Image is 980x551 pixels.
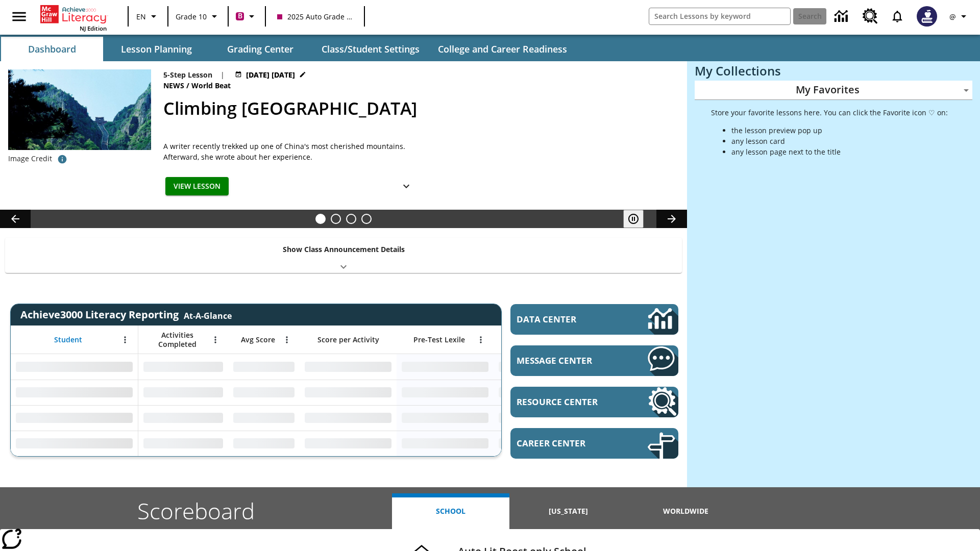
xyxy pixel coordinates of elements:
span: / [186,81,189,90]
span: 2025 Auto Grade 10 [277,11,353,22]
button: Grading Center [209,37,311,61]
span: [DATE] [DATE] [246,69,295,80]
button: School [392,493,509,529]
p: Show Class Announcement Details [283,244,405,255]
a: Data Center [828,3,856,31]
div: Pause [623,210,654,228]
span: @ [949,11,956,22]
button: Dashboard [1,37,103,61]
div: No Data, [138,380,228,405]
span: Grade 10 [176,11,207,22]
span: NJ Edition [80,24,107,32]
a: Data Center [510,304,678,335]
span: | [220,69,225,80]
button: Select a new avatar [911,3,943,30]
span: Student [54,335,82,344]
a: Notifications [884,3,911,30]
img: Avatar [917,6,937,27]
div: No Data, [494,405,591,431]
div: No Data, [494,354,591,380]
button: Show Details [396,177,416,196]
h2: Climbing Mount Tai [163,95,675,121]
span: Score per Activity [317,335,379,344]
a: Message Center [510,345,678,376]
button: [US_STATE] [509,493,627,529]
button: Lesson Planning [105,37,207,61]
span: World Beat [191,80,233,91]
span: Career Center [517,437,617,449]
div: No Data, [138,431,228,456]
button: Boost Class color is violet red. Change class color [232,7,262,26]
span: B [238,10,242,22]
button: Pause [623,210,644,228]
div: No Data, [228,380,300,405]
span: Achieve3000 Literacy Reporting [20,308,232,321]
button: View Lesson [165,177,229,196]
button: Slide 4 Career Lesson [361,214,372,224]
button: Open side menu [4,2,34,32]
div: No Data, [228,405,300,431]
button: Open Menu [208,332,223,347]
div: No Data, [494,380,591,405]
a: Resource Center, Will open in new tab [856,3,884,30]
span: Resource Center [517,396,617,408]
button: Class/Student Settings [313,37,428,61]
p: Image Credit [8,154,52,164]
span: Avg Score [241,335,275,344]
span: Data Center [517,313,613,325]
button: Open Menu [117,332,133,347]
button: Language: EN, Select a language [132,7,164,26]
button: College and Career Readiness [430,37,575,61]
button: Worldwide [627,493,745,529]
button: Grade: Grade 10, Select a grade [171,7,225,26]
div: A writer recently trekked up one of China's most cherished mountains. Afterward, she wrote about ... [163,141,419,162]
button: Open Menu [473,332,488,347]
button: Slide 3 Pre-release lesson [346,214,356,224]
div: No Data, [228,431,300,456]
p: 5-Step Lesson [163,69,212,80]
span: EN [136,11,146,22]
li: any lesson page next to the title [731,146,948,157]
a: Career Center [510,428,678,459]
input: search field [649,8,790,24]
span: Activities Completed [143,331,211,349]
button: Lesson carousel, Next [656,210,687,228]
div: No Data, [138,354,228,380]
div: No Data, [138,405,228,431]
a: Resource Center, Will open in new tab [510,387,678,417]
button: Profile/Settings [943,7,976,26]
span: Message Center [517,355,617,366]
button: Slide 2 Defining Our Government's Purpose [331,214,341,224]
p: Store your favorite lessons here. You can click the Favorite icon ♡ on: [711,107,948,118]
li: any lesson card [731,136,948,146]
button: Jul 22 - Jun 30 Choose Dates [233,69,308,80]
div: My Favorites [695,81,972,100]
img: 6000 stone steps to climb Mount Tai in Chinese countryside [8,69,151,150]
span: Pre-Test Lexile [413,335,465,344]
div: No Data, [228,354,300,380]
div: At-A-Glance [184,308,232,321]
button: Slide 1 Climbing Mount Tai [315,214,326,224]
div: Home [40,3,107,32]
h3: My Collections [695,64,972,78]
div: No Data, [494,431,591,456]
button: Open Menu [279,332,295,347]
span: News [163,80,186,91]
button: Credit for photo and all related images: Public Domain/Charlie Fong [52,150,72,168]
a: Home [40,4,107,24]
li: the lesson preview pop up [731,125,948,136]
div: Show Class Announcement Details [5,238,682,273]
